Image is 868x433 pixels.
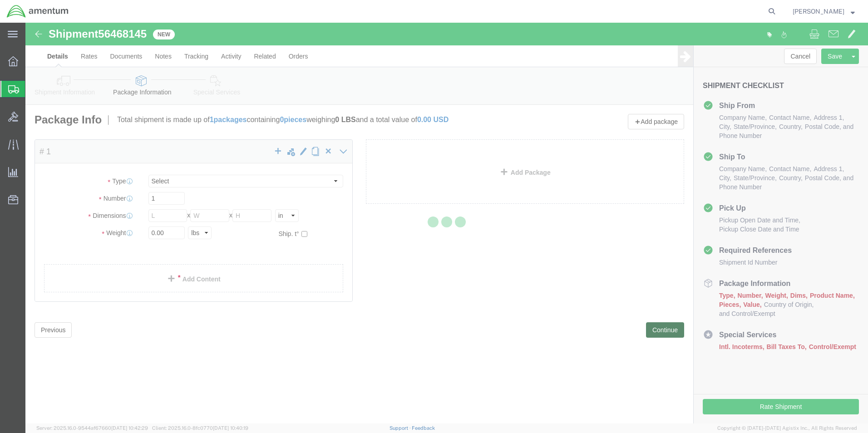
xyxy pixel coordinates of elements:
span: [DATE] 10:40:19 [213,425,248,431]
span: Server: 2025.16.0-9544af67660 [36,425,148,431]
span: [DATE] 10:42:29 [111,425,148,431]
span: Copyright © [DATE]-[DATE] Agistix Inc., All Rights Reserved [717,424,857,432]
a: Feedback [412,425,435,431]
img: logo [6,5,69,18]
span: Marie Morrell [793,6,844,16]
button: [PERSON_NAME] [792,6,855,17]
a: Support [390,425,412,431]
span: Client: 2025.16.0-8fc0770 [152,425,248,431]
